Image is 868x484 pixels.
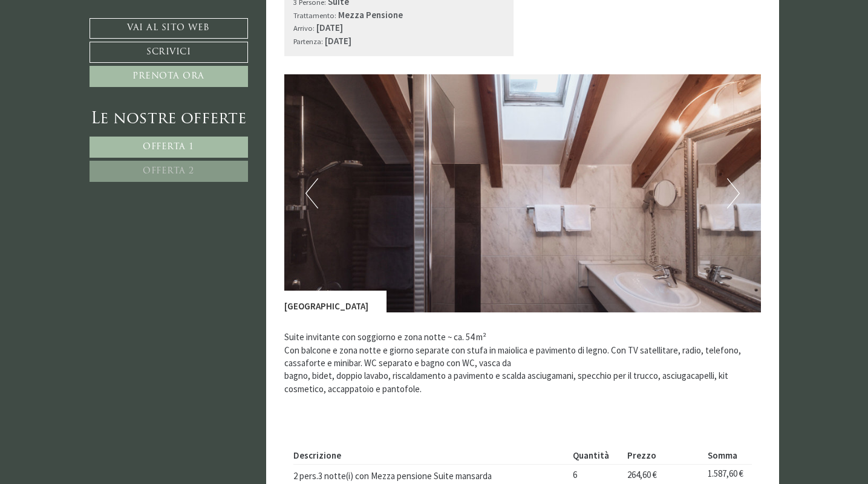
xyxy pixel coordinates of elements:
[284,74,761,312] img: image
[90,42,248,63] a: Scrivici
[175,149,458,158] div: Lei
[316,22,343,33] b: [DATE]
[627,469,657,480] span: 264,60 €
[175,72,458,81] div: Lei
[90,108,248,131] div: Le nostre offerte
[143,143,194,152] span: Offerta 1
[175,133,458,141] small: 08:25
[411,318,477,340] button: Invia
[293,36,323,46] small: Partenza:
[284,331,761,395] p: Suite invitante con soggiorno e zona notte ~ ca. 54 m² Con balcone e zona notte e giorno separate...
[293,10,336,20] small: Trattamento:
[18,34,160,44] div: Montis – Active Nature Spa
[284,291,387,312] div: [GEOGRAPHIC_DATA]
[208,9,269,28] div: mercoledì
[293,23,315,33] small: Arrivo:
[169,69,468,143] div: [PERSON_NAME], grazie per l'offerta che ho ricevuto solo [DATE]. Mi confronto con il resto della ...
[623,447,703,464] th: Prezzo
[90,18,248,39] a: Vai al sito web
[325,35,351,47] b: [DATE]
[169,146,468,207] div: Vorremmo gentilmente avere anche il preventivo della OFFERTA 2 con la sola colazione e con la pos...
[143,167,194,176] span: Offerta 2
[293,447,569,464] th: Descrizione
[338,9,403,21] b: Mezza Pensione
[727,178,740,208] button: Next
[90,66,248,87] a: Prenota ora
[18,56,160,64] small: 08:24
[569,447,623,464] th: Quantità
[305,178,318,208] button: Previous
[175,196,458,204] small: 19:47
[9,32,166,66] div: Buon giorno, come possiamo aiutarla?
[703,447,751,464] th: Somma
